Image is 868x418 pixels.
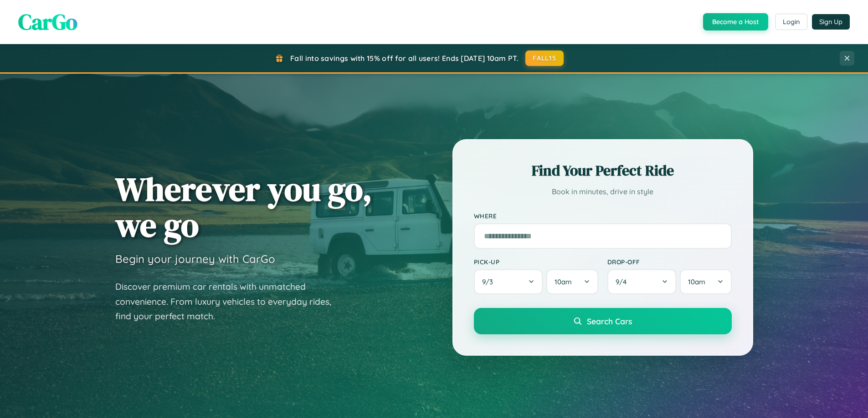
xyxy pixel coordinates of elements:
[525,50,564,66] button: FALL15
[616,277,631,286] span: 9 / 4
[812,14,850,30] button: Sign Up
[703,13,768,30] button: Become a Host
[775,14,807,30] button: Login
[688,277,705,286] span: 10am
[546,269,598,294] button: 10am
[587,316,632,326] span: Search Cars
[474,269,543,294] button: 9/3
[115,171,372,243] h1: Wherever you go, we go
[607,258,732,266] label: Drop-off
[115,252,275,266] h3: Begin your journey with CarGo
[680,269,731,294] button: 10am
[474,308,732,334] button: Search Cars
[482,277,498,286] span: 9 / 3
[474,161,732,181] h2: Find Your Perfect Ride
[115,279,343,324] p: Discover premium car rentals with unmatched convenience. From luxury vehicles to everyday rides, ...
[474,185,732,198] p: Book in minutes, drive in style
[290,54,519,63] span: Fall into savings with 15% off for all users! Ends [DATE] 10am PT.
[474,212,732,220] label: Where
[555,277,572,286] span: 10am
[18,7,77,37] span: CarGo
[474,258,598,266] label: Pick-up
[607,269,677,294] button: 9/4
